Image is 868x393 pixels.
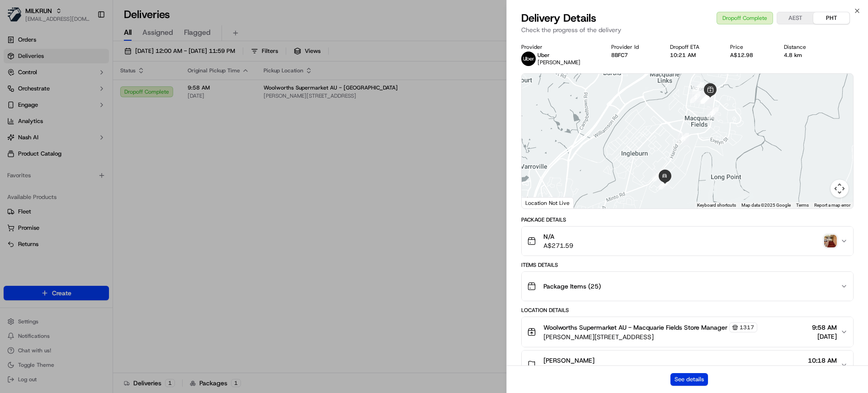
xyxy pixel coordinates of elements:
div: A$12.98 [730,52,769,59]
div: Items Details [521,261,854,269]
button: See details [670,373,708,386]
a: Open this area in Google Maps (opens a new window) [524,197,554,208]
span: [PERSON_NAME] [543,356,594,365]
button: N/AA$271.59photo_proof_of_delivery image [522,227,853,256]
img: uber-new-logo.jpeg [521,52,536,66]
button: Woolworths Supermarket AU - Macquarie Fields Store Manager1317[PERSON_NAME][STREET_ADDRESS]9:58 A... [522,317,853,347]
span: N/A [543,232,573,241]
span: Woolworths Supermarket AU - Macquarie Fields Store Manager [543,323,727,332]
div: 11 [677,133,689,145]
button: AEST [777,12,813,24]
div: 3 [700,92,712,104]
a: Report a map error [814,203,850,208]
span: [DATE] [812,332,837,341]
p: Check the progress of the delivery [521,25,854,34]
div: 12 [652,170,664,181]
button: 8BFC7 [611,52,628,59]
span: [STREET_ADDRESS] [543,365,603,374]
span: A$271.59 [543,241,573,250]
button: [PERSON_NAME][STREET_ADDRESS]10:18 AM[DATE] [522,350,853,379]
div: Package Details [521,216,854,223]
span: 10:18 AM [808,356,837,365]
div: Provider Id [611,43,655,51]
div: 8 [701,91,713,103]
span: [PERSON_NAME] [538,59,580,66]
div: 10:21 AM [670,52,716,59]
span: [DATE] [808,365,837,374]
button: PHT [813,12,849,24]
span: [PERSON_NAME][STREET_ADDRESS] [543,332,757,341]
span: Delivery Details [521,11,596,25]
div: Dropoff ETA [670,43,716,51]
span: 1317 [740,324,754,331]
span: Package Items ( 25 ) [543,282,601,291]
div: Provider [521,43,597,51]
button: Map camera controls [830,180,849,198]
div: Price [730,43,769,51]
div: 2 [690,91,702,103]
div: Location Not Live [522,197,574,208]
div: 1 [692,82,704,94]
div: 10 [707,107,718,119]
button: Keyboard shortcuts [697,202,736,208]
span: 9:58 AM [812,323,837,332]
div: 9 [701,92,712,104]
a: Terms (opens in new tab) [796,203,809,208]
div: 4.8 km [784,52,822,59]
p: Uber [538,52,580,59]
button: Package Items (25) [522,272,853,301]
div: Distance [784,43,822,51]
img: Google [524,197,554,208]
span: Map data ©2025 Google [741,203,791,208]
img: photo_proof_of_delivery image [824,235,837,247]
div: Location Details [521,307,854,314]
